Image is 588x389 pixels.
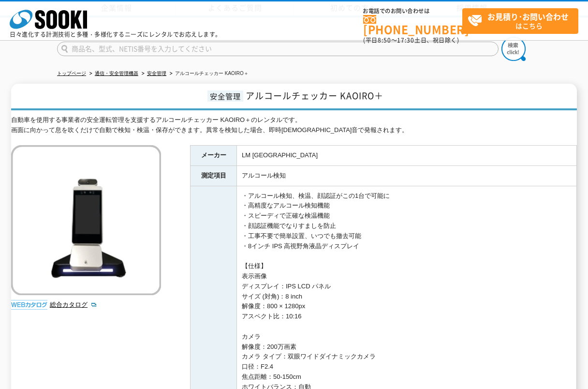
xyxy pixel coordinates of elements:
[501,37,526,61] img: btn_search.png
[378,36,391,45] span: 8:50
[363,36,459,45] span: (平日 ～ 土日、祝日除く)
[50,301,97,308] a: 総合カタログ
[363,8,462,14] span: お電話でのお問い合わせは
[487,11,569,22] strong: お見積り･お問い合わせ
[11,145,161,295] img: アルコールチェッカー KAOIRO＋
[11,115,577,135] div: 自動車を使用する事業者の安全運転管理を支援するアルコールチェッカー KAOIRO＋のレンタルです。 画面に向かって息を吹くだけで自動で検知・検温・保存ができます。異常を検知した場合、即時[DEM...
[10,31,221,37] p: 日々進化する計測技術と多種・多様化するニーズにレンタルでお応えします。
[191,145,237,165] th: メーカー
[468,9,578,33] span: はこちら
[397,36,414,45] span: 17:30
[57,42,499,56] input: 商品名、型式、NETIS番号を入力してください
[191,165,237,186] th: 測定項目
[246,89,383,102] span: アルコールチェッカー KAOIRO＋
[168,69,249,79] li: アルコールチェッカー KAOIRO＋
[363,15,462,35] a: [PHONE_NUMBER]
[147,71,166,76] a: 安全管理
[237,165,577,186] td: アルコール検知
[95,71,138,76] a: 通信・安全管理機器
[462,8,578,34] a: お見積り･お問い合わせはこちら
[207,90,243,102] span: 安全管理
[237,145,577,165] td: LM [GEOGRAPHIC_DATA]
[57,71,86,76] a: トップページ
[11,300,47,310] img: webカタログ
